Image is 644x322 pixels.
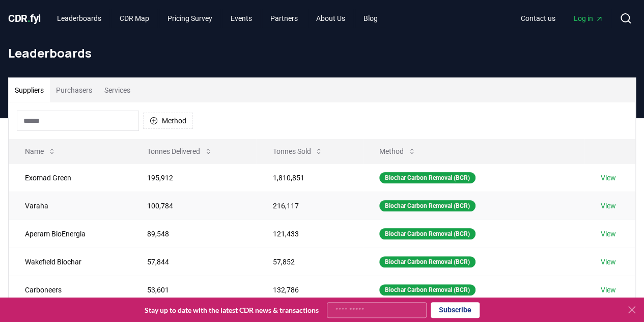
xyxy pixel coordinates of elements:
[27,12,31,24] span: .
[9,276,131,304] td: Carboneers
[355,9,386,28] a: Blog
[17,141,64,162] button: Name
[50,78,98,102] button: Purchasers
[131,276,256,304] td: 53,601
[131,220,256,248] td: 89,548
[8,12,41,24] span: CDR fyi
[566,9,611,28] a: Log in
[222,9,260,28] a: Events
[9,248,131,276] td: Wakefield Biochar
[139,141,220,162] button: Tonnes Delivered
[574,13,603,23] span: Log in
[111,9,157,28] a: CDR Map
[143,113,193,129] button: Method
[9,78,50,102] button: Suppliers
[601,173,616,183] a: View
[8,11,41,25] a: CDR.fyi
[379,284,475,296] div: Biochar Carbon Removal (BCR)
[159,9,220,28] a: Pricing Survey
[131,248,256,276] td: 57,844
[601,229,616,239] a: View
[8,45,636,61] h1: Leaderboards
[601,201,616,211] a: View
[513,9,611,28] nav: Main
[308,9,353,28] a: About Us
[131,164,256,192] td: 195,912
[9,220,131,248] td: Aperam BioEnergia
[262,9,306,28] a: Partners
[379,200,475,211] div: Biochar Carbon Removal (BCR)
[256,164,362,192] td: 1,810,851
[256,192,362,220] td: 216,117
[601,257,616,267] a: View
[379,172,475,183] div: Biochar Carbon Removal (BCR)
[264,141,331,162] button: Tonnes Sold
[49,9,386,28] nav: Main
[49,9,109,28] a: Leaderboards
[131,192,256,220] td: 100,784
[9,164,131,192] td: Exomad Green
[379,256,475,267] div: Biochar Carbon Removal (BCR)
[256,276,362,304] td: 132,786
[256,220,362,248] td: 121,433
[256,248,362,276] td: 57,852
[9,192,131,220] td: Varaha
[379,228,475,239] div: Biochar Carbon Removal (BCR)
[371,141,424,162] button: Method
[601,285,616,295] a: View
[98,78,136,102] button: Services
[513,9,564,28] a: Contact us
